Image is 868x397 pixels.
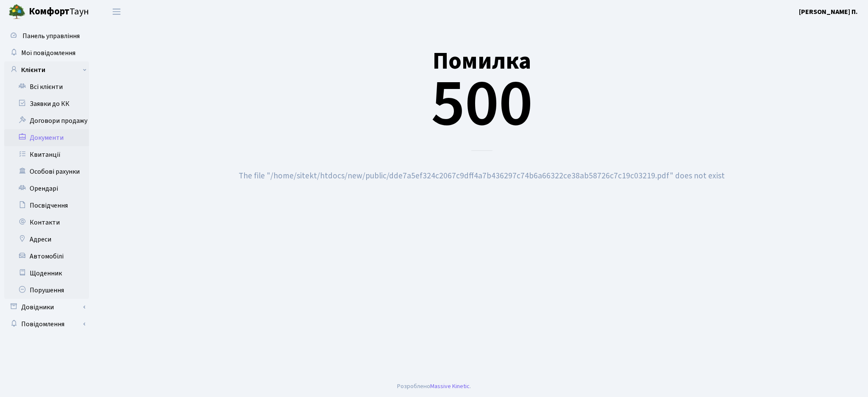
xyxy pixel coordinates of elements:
a: Клієнти [4,61,89,78]
b: Комфорт [29,5,70,18]
a: Автомобілі [4,248,89,265]
a: Всі клієнти [4,78,89,95]
a: Документи [4,129,89,146]
b: [PERSON_NAME] П. [799,7,858,17]
a: Особові рахунки [4,163,89,180]
div: Розроблено . [397,382,471,391]
a: [PERSON_NAME] П. [799,7,858,17]
a: Заявки до КК [4,95,89,112]
small: Помилка [433,44,531,78]
a: Повідомлення [4,316,89,333]
span: Мої повідомлення [21,48,75,58]
a: Massive Kinetic [430,382,470,391]
a: Договори продажу [4,112,89,129]
a: Посвідчення [4,197,89,214]
a: Орендарі [4,180,89,197]
a: Довідники [4,299,89,316]
a: Панель управління [4,28,89,44]
div: 500 [108,27,855,151]
button: Переключити навігацію [106,5,127,19]
a: Мої повідомлення [4,44,89,61]
img: logo.png [8,3,25,20]
a: Щоденник [4,265,89,282]
small: The file "/home/sitekt/htdocs/new/public/dde7a5ef324c2067c9dff4a7b436297c74b6a66322ce38ab58726c7c... [239,170,725,182]
span: Панель управління [22,31,80,41]
a: Контакти [4,214,89,231]
a: Адреси [4,231,89,248]
a: Порушення [4,282,89,299]
span: Таун [29,5,89,19]
a: Квитанції [4,146,89,163]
